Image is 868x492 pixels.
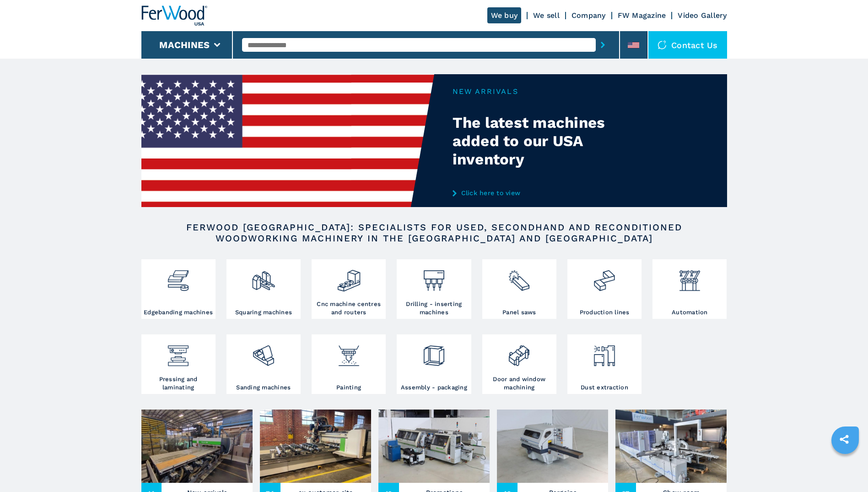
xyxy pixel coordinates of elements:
[567,259,642,319] a: Production lines
[226,259,301,319] a: Squaring machines
[144,308,213,317] h3: Edgebanding machines
[580,308,630,317] h3: Production lines
[618,11,666,20] a: FW Magazine
[312,334,386,394] a: Painting
[141,259,216,319] a: Edgebanding machines
[507,337,531,368] img: lavorazione_porte_finestre_2.png
[166,337,190,368] img: pressa-strettoia.png
[141,74,434,207] img: The latest machines added to our USA inventory
[401,383,467,392] h3: Assembly - packaging
[251,262,275,293] img: squadratrici_2.png
[453,189,632,197] a: Click here to view
[312,259,386,319] a: Cnc machine centres and routers
[141,334,216,394] a: Pressing and laminating
[829,451,861,485] iframe: Chat
[235,308,292,317] h3: Squaring machines
[171,222,698,244] h2: FERWOOD [GEOGRAPHIC_DATA]: SPECIALISTS FOR USED, SECONDHAND AND RECONDITIONED WOODWORKING MACHINE...
[487,7,522,23] a: We buy
[397,259,471,319] a: Drilling - inserting machines
[422,262,446,293] img: foratrici_inseritrici_2.png
[678,11,727,20] a: Video Gallery
[507,262,531,293] img: sezionatrici_2.png
[422,337,446,368] img: montaggio_imballaggio_2.png
[251,337,275,368] img: levigatrici_2.png
[141,5,207,26] img: Ferwood
[571,11,606,20] a: Company
[581,383,628,392] h3: Dust extraction
[533,11,560,20] a: We sell
[497,410,608,483] img: Bargains
[833,428,856,451] a: sharethis
[337,262,361,293] img: centro_di_lavoro_cnc_2.png
[596,34,610,55] button: submit-button
[260,410,371,483] img: ex customer site
[314,300,383,317] h3: Cnc machine centres and routers
[336,383,361,392] h3: Painting
[615,410,727,483] img: Show room
[648,31,727,59] div: Contact us
[592,337,616,368] img: aspirazione_1.png
[236,383,291,392] h3: Sanding machines
[226,334,301,394] a: Sanding machines
[678,262,702,293] img: automazione.png
[672,308,708,317] h3: Automation
[378,410,490,483] img: Promotions
[141,410,253,483] img: New arrivals
[652,259,727,319] a: Automation
[482,334,556,394] a: Door and window machining
[166,262,190,293] img: bordatrici_1.png
[482,259,556,319] a: Panel saws
[502,308,536,317] h3: Panel saws
[144,375,213,392] h3: Pressing and laminating
[159,39,210,50] button: Machines
[399,300,469,317] h3: Drilling - inserting machines
[658,40,667,49] img: Contact us
[485,375,554,392] h3: Door and window machining
[337,337,361,368] img: verniciatura_1.png
[567,334,642,394] a: Dust extraction
[397,334,471,394] a: Assembly - packaging
[592,262,616,293] img: linee_di_produzione_2.png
